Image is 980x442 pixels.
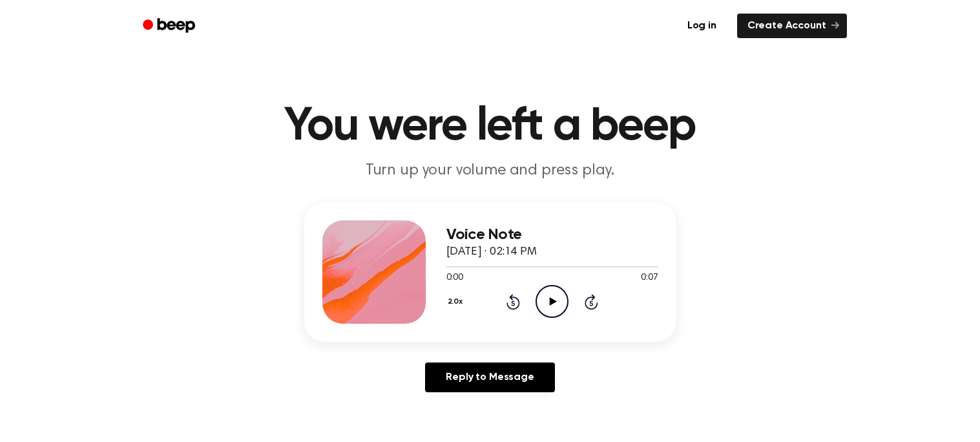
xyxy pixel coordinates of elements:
span: 0:00 [446,271,463,285]
button: 2.0x [446,291,468,313]
span: [DATE] · 02:14 PM [446,246,537,258]
p: Turn up your volume and press play. [242,160,738,182]
h3: Voice Note [446,226,658,244]
h1: You were left a beep [160,103,821,150]
a: Reply to Message [425,363,554,392]
a: Create Account [737,14,847,38]
a: Beep [134,14,207,39]
span: 0:07 [641,271,658,285]
a: Log in [674,11,729,41]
